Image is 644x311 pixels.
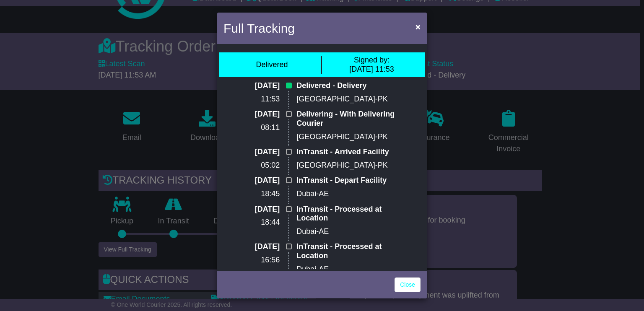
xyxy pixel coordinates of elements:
[296,227,407,236] p: Dubai-AE
[237,218,280,227] p: 18:44
[395,277,421,292] a: Close
[237,176,280,185] p: [DATE]
[237,256,280,265] p: 16:56
[237,123,280,132] p: 08:11
[349,56,394,74] div: [DATE] 11:53
[296,242,407,260] p: InTransit - Processed at Location
[237,189,280,199] p: 18:45
[354,56,390,64] span: Signed by:
[237,148,280,157] p: [DATE]
[296,81,407,91] p: Delivered - Delivery
[237,110,280,119] p: [DATE]
[296,110,407,128] p: Delivering - With Delivering Courier
[237,205,280,214] p: [DATE]
[256,60,288,70] div: Delivered
[296,148,407,157] p: InTransit - Arrived Facility
[296,189,407,199] p: Dubai-AE
[296,176,407,185] p: InTransit - Depart Facility
[411,18,425,35] button: Close
[237,242,280,251] p: [DATE]
[296,95,407,104] p: [GEOGRAPHIC_DATA]-PK
[237,81,280,91] p: [DATE]
[237,161,280,170] p: 05:02
[296,265,407,274] p: Dubai-AE
[296,205,407,223] p: InTransit - Processed at Location
[296,161,407,170] p: [GEOGRAPHIC_DATA]-PK
[415,22,421,31] span: ×
[237,95,280,104] p: 11:53
[223,19,295,38] h4: Full Tracking
[296,132,407,142] p: [GEOGRAPHIC_DATA]-PK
